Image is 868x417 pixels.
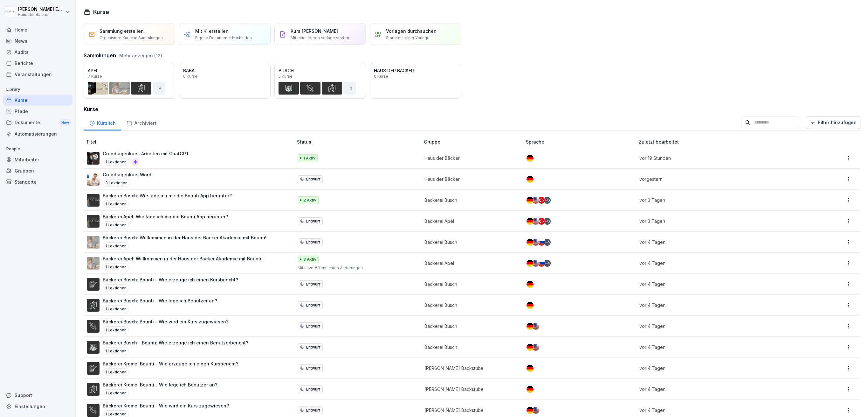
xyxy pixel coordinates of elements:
[3,401,72,412] a: Einstellungen
[297,138,421,145] p: Status
[195,28,229,34] p: Mit KI erstellen
[424,218,516,224] p: Bäckerei Apel
[87,215,100,228] img: s78w77shk91l4aeybtorc9h7.png
[3,95,72,106] div: Kurse
[103,263,129,271] p: 1 Lektionen
[153,82,165,95] div: + 4
[306,323,320,329] p: Entwurf
[639,365,796,371] p: vor 4 Tagen
[103,360,238,367] p: Bäckerei Krome: Bounti - Wie erzeuge ich einen Kursbericht?
[3,106,72,117] div: Pfade
[306,344,320,350] p: Entwurf
[306,365,320,371] p: Entwurf
[87,152,100,165] img: ecp4orrzlge4giq03hqh59ml.png
[3,165,72,176] div: Gruppen
[424,197,516,203] p: Bäckerei Busch
[103,242,129,250] p: 1 Lektionen
[527,176,534,183] img: de.svg
[86,138,294,145] p: Titel
[544,197,551,204] div: + 6
[3,176,72,187] a: Standorte
[538,197,545,204] img: tr.svg
[544,260,551,267] div: + 4
[88,74,102,78] p: 7 Kurse
[84,105,860,113] h3: Kurse
[183,74,197,78] p: 0 Kurse
[279,74,293,78] p: 5 Kurse
[527,281,534,288] img: de.svg
[424,323,516,329] p: Bäckerei Busch
[100,28,144,34] p: Sammlung erstellen
[639,323,796,329] p: vor 4 Tagen
[103,255,263,262] p: Bäckerei Apel: Willkommen in der Haus der Bäcker Akademie mit Bounti!
[3,154,72,165] a: Mitarbeiter
[103,192,232,199] p: Bäckerei Busch: Wie lade ich mir die Bounti App herunter?
[3,69,72,80] a: Veranstaltungen
[527,260,534,267] img: de.svg
[3,390,72,401] div: Support
[532,239,539,246] img: us.svg
[274,63,366,99] a: BUSCH5 Kurse+2
[639,407,796,413] p: vor 4 Tagen
[424,138,523,145] p: Gruppe
[424,176,516,182] p: Haus der Bäcker
[386,35,430,41] p: Starte mit einer Vorlage
[806,116,860,129] button: Filter hinzufügen
[291,28,338,34] p: Kurs [PERSON_NAME]
[639,218,796,224] p: vor 3 Tagen
[3,58,72,69] a: Berichte
[639,386,796,392] p: vor 4 Tagen
[103,297,217,304] p: Bäckerei Busch: Bounti - Wie lege ich Benutzer an?
[343,82,356,95] div: + 2
[306,239,320,245] p: Entwurf
[87,236,100,249] img: q9sahz27cr80k0viuyzdhycv.png
[532,197,539,204] img: us.svg
[532,407,539,414] img: us.svg
[639,197,796,203] p: vor 3 Tagen
[639,155,796,161] p: vor 19 Stunden
[87,320,100,333] img: pkjk7b66iy5o0dy6bqgs99sq.png
[532,218,539,225] img: us.svg
[527,155,534,162] img: de.svg
[103,347,129,355] p: 1 Lektionen
[3,35,72,46] a: News
[306,176,320,182] p: Entwurf
[103,213,228,220] p: Bäckerei Apel: Wie lade ich mir die Bounti App herunter?
[527,323,534,330] img: de.svg
[183,67,266,74] p: BABA
[526,138,636,145] p: Sprache
[103,200,129,208] p: 1 Lektionen
[3,117,72,129] a: DokumenteNew
[3,117,72,129] div: Dokumente
[3,84,72,95] p: Library
[3,46,72,58] a: Audits
[3,144,72,154] p: People
[87,341,100,354] img: h0ir0warzjvm1vzjfykkf11s.png
[538,260,545,267] img: ru.svg
[121,114,162,131] a: Archiviert
[87,173,100,186] img: qd5wkxyhqr8mhll453q1ftfp.png
[3,24,72,35] a: Home
[60,119,71,126] div: New
[291,35,349,41] p: Mit einer leeren Vorlage starten
[527,197,534,204] img: de.svg
[3,128,72,139] a: Automatisierungen
[103,389,129,397] p: 1 Lektionen
[424,365,516,371] p: [PERSON_NAME] Backstube
[303,155,315,161] p: 1 Aktiv
[527,218,534,225] img: de.svg
[424,155,516,161] p: Haus der Bäcker
[306,302,320,308] p: Entwurf
[298,265,414,271] p: Mit unveröffentlichten Änderungen
[88,67,171,74] p: APEL
[532,344,539,351] img: us.svg
[374,74,388,78] p: 0 Kurse
[93,8,109,16] h1: Kurse
[527,239,534,246] img: de.svg
[18,12,64,17] p: Haus der Bäcker
[303,197,316,203] p: 2 Aktiv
